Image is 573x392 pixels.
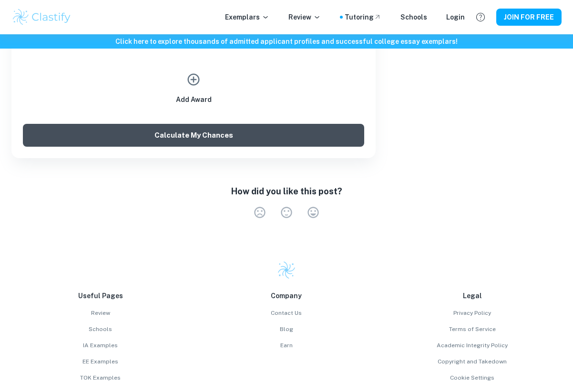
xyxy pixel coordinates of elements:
[288,12,321,22] p: Review
[231,185,342,198] h6: How did you like this post?
[383,357,562,366] a: Copyright and Takedown
[11,373,190,382] a: TOK Examples
[11,8,72,27] img: Clastify logo
[2,36,571,47] h6: Click here to explore thousands of admitted applicant profiles and successful college essay exemp...
[11,357,190,366] a: EE Examples
[383,291,562,301] p: Legal
[176,94,212,105] h6: Add Award
[277,261,296,280] img: Clastify logo
[11,309,190,317] a: Review
[197,309,376,317] a: Contact Us
[383,325,562,333] a: Terms of Service
[225,12,269,22] p: Exemplars
[446,12,465,22] a: Login
[472,9,489,25] button: Help and Feedback
[383,373,562,382] a: Cookie Settings
[345,12,381,22] a: Tutoring
[197,325,376,333] a: Blog
[23,124,364,147] button: Calculate My Chances
[383,309,562,317] a: Privacy Policy
[197,291,376,301] p: Company
[400,12,427,22] a: Schools
[197,341,376,350] a: Earn
[11,341,190,350] a: IA Examples
[496,9,562,26] button: JOIN FOR FREE
[11,325,190,333] a: Schools
[383,341,562,350] a: Academic Integrity Policy
[11,291,190,301] p: Useful Pages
